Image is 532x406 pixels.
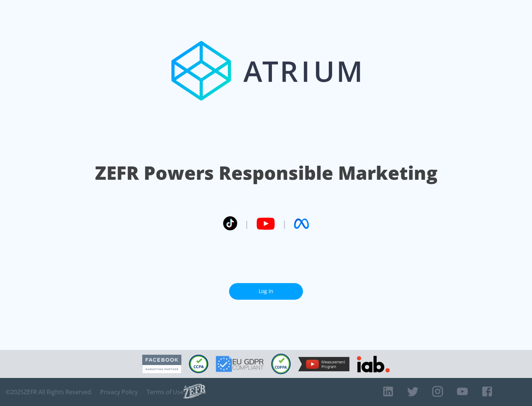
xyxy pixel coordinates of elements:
img: COPPA Compliant [271,354,291,374]
span: © 2025 ZEFR All Rights Reserved [6,388,91,396]
img: IAB [357,356,390,372]
img: Facebook Marketing Partner [142,355,181,374]
span: | [245,218,249,229]
img: CCPA Compliant [189,355,208,373]
span: | [282,218,287,229]
a: Terms of Use [147,388,184,396]
h1: ZEFR Powers Responsible Marketing [95,160,437,186]
img: GDPR Compliant [216,356,264,372]
a: Log In [229,283,303,300]
img: YouTube Measurement Program [298,357,349,371]
a: Privacy Policy [100,388,138,396]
